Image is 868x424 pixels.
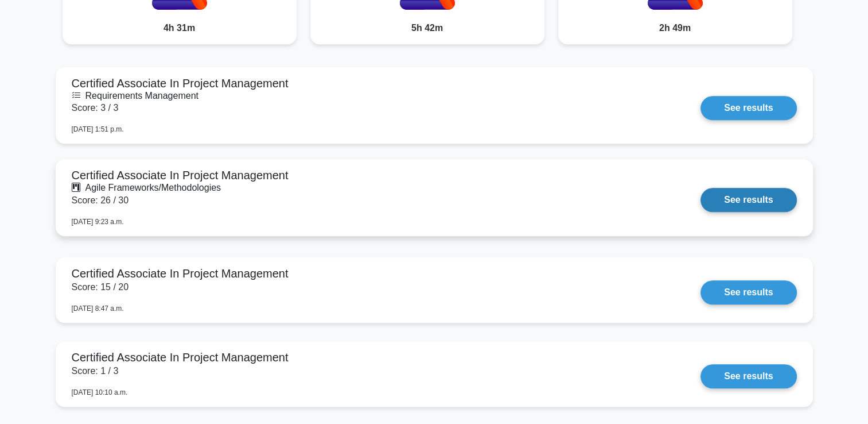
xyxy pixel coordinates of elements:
a: See results [700,364,796,388]
div: 5h 42m [310,12,544,44]
a: See results [700,280,796,304]
a: See results [700,188,796,212]
div: 2h 49m [558,12,792,44]
a: See results [700,96,796,120]
div: 4h 31m [63,12,297,44]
